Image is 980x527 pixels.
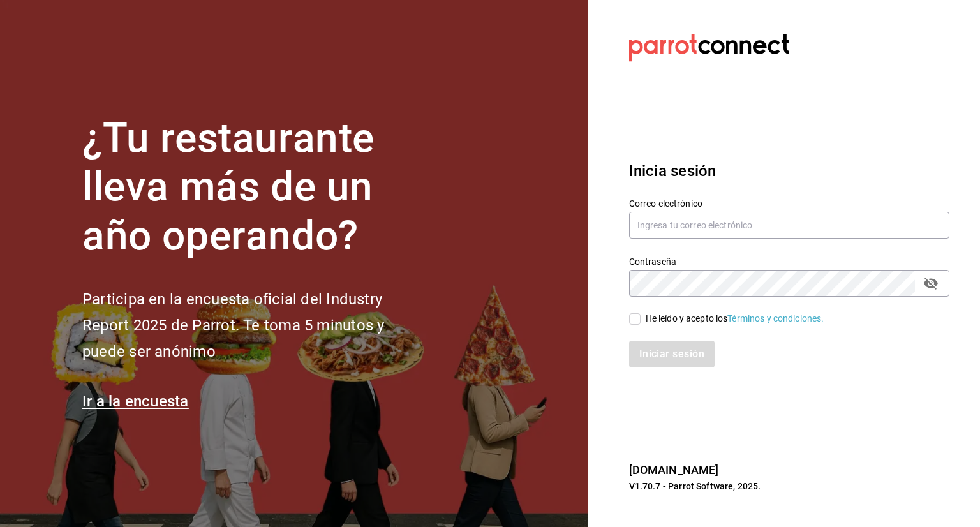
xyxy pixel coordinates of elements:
[629,160,949,182] h3: Inicia sesión
[82,392,189,410] a: Ir a la encuesta
[629,212,949,239] input: Ingresa tu correo electrónico
[629,463,719,477] a: [DOMAIN_NAME]
[82,114,427,261] h1: ¿Tu restaurante lleva más de un año operando?
[920,272,942,294] button: passwordField
[727,313,824,323] a: Términos y condiciones.
[82,286,427,364] h2: Participa en la encuesta oficial del Industry Report 2025 de Parrot. Te toma 5 minutos y puede se...
[646,312,824,325] div: He leído y acepto los
[629,198,949,207] label: Correo electrónico
[629,480,949,493] p: V1.70.7 - Parrot Software, 2025.
[629,256,949,265] label: Contraseña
